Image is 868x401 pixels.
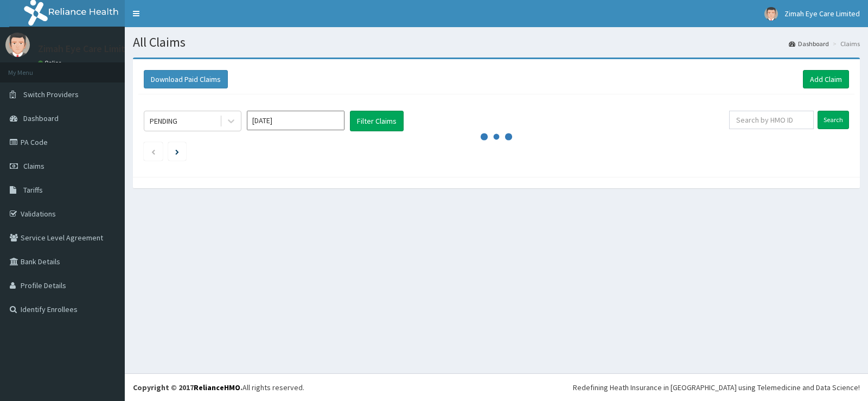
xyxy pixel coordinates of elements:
input: Search by HMO ID [729,111,814,129]
img: User Image [764,7,778,21]
span: Tariffs [23,185,43,195]
span: Dashboard [23,113,59,123]
svg: audio-loading [480,120,513,153]
span: Claims [23,161,44,171]
h1: All Claims [133,35,860,49]
button: Filter Claims [350,111,404,131]
div: PENDING [150,116,177,126]
li: Claims [830,39,860,48]
input: Select Month and Year [247,111,344,130]
input: Search [818,111,849,129]
a: Dashboard [789,39,829,48]
a: Next page [175,147,179,156]
span: Zimah Eye Care Limited [784,9,860,18]
a: Previous page [151,147,156,156]
p: Zimah Eye Care Limited [38,44,136,54]
img: User Image [5,33,30,57]
div: Redefining Heath Insurance in [GEOGRAPHIC_DATA] using Telemedicine and Data Science! [573,382,860,393]
span: Switch Providers [23,90,79,99]
a: Add Claim [803,70,849,88]
a: Online [38,59,64,67]
footer: All rights reserved. [125,373,868,401]
button: Download Paid Claims [144,70,228,88]
strong: Copyright © 2017 . [133,383,242,392]
a: RelianceHMO [194,383,240,392]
